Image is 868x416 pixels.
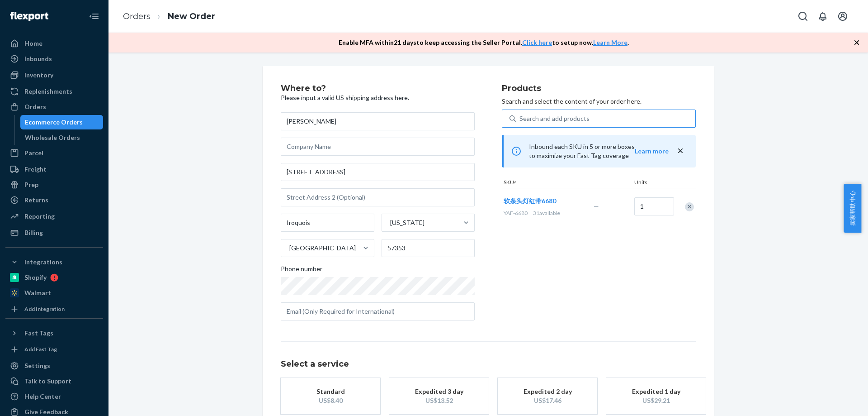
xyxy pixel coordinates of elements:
[281,360,696,369] h1: Select a service
[339,38,629,47] p: Enable MFA within 21 days to keep accessing the Seller Portal. to setup now. .
[498,378,597,414] button: Expedited 2 dayUS$17.46
[5,374,103,388] a: Talk to Support
[24,39,42,48] div: Home
[24,361,50,370] div: Settings
[294,396,367,405] div: US$8.40
[593,38,627,46] a: Learn More
[5,162,103,177] a: Freight
[794,7,812,25] button: Open Search Box
[502,178,632,188] div: SKUs
[511,387,584,396] div: Expedited 2 day
[635,147,669,156] button: Learn more
[382,239,475,257] input: ZIP Code
[24,377,71,386] div: Talk to Support
[5,68,103,82] a: Inventory
[5,304,103,315] a: Add Integration
[5,100,103,114] a: Orders
[85,7,103,25] button: Close Navigation
[5,146,103,160] a: Parcel
[390,218,425,227] div: [US_STATE]
[24,87,72,96] div: Replenishments
[123,11,151,21] a: Orders
[288,244,289,253] input: [GEOGRAPHIC_DATA]
[5,286,103,300] a: Walmart
[844,184,861,233] button: 卖家帮助中心
[834,7,852,25] button: Open account menu
[634,197,674,215] input: Quantity
[24,329,53,338] div: Fast Tags
[24,258,62,267] div: Integrations
[281,302,475,320] input: Email (Only Required for International)
[24,212,55,221] div: Reporting
[620,396,692,405] div: US$29.21
[389,378,489,414] button: Expedited 3 dayUS$13.52
[281,378,380,414] button: StandardUS$8.40
[168,11,215,21] a: New Order
[403,387,475,396] div: Expedited 3 day
[116,3,222,30] ol: breadcrumbs
[511,396,584,405] div: US$17.46
[533,210,560,216] span: 31 available
[24,54,52,63] div: Inbounds
[403,396,475,405] div: US$13.52
[5,209,103,224] a: Reporting
[281,214,374,232] input: City
[281,138,475,156] input: Company Name
[281,84,475,93] h2: Where to?
[5,326,103,340] button: Fast Tags
[502,135,696,167] div: Inbound each SKU in 5 or more boxes to maximize your Fast Tag coverage
[519,114,590,123] div: Search and add products
[814,7,832,25] button: Open notifications
[5,177,103,192] a: Prep
[25,133,80,142] div: Wholesale Orders
[24,102,46,111] div: Orders
[281,264,322,277] span: Phone number
[24,228,43,237] div: Billing
[5,389,103,404] a: Help Center
[522,38,552,46] a: Click here
[502,97,696,106] p: Search and select the content of your order here.
[20,115,104,129] a: Ecommerce Orders
[5,270,103,285] a: Shopify
[504,197,556,205] span: 软条头灯红带6680
[24,71,53,80] div: Inventory
[606,378,706,414] button: Expedited 1 dayUS$29.21
[24,392,61,401] div: Help Center
[281,163,475,181] input: Street Address
[24,288,51,297] div: Walmart
[504,210,528,216] span: YAF-6680
[24,180,38,189] div: Prep
[24,305,65,313] div: Add Integration
[5,193,103,207] a: Returns
[24,148,43,158] div: Parcel
[5,344,103,355] a: Add Fast Tag
[5,225,103,240] a: Billing
[676,146,685,156] button: close
[20,130,104,145] a: Wholesale Orders
[25,118,83,127] div: Ecommerce Orders
[281,93,475,102] p: Please input a valid US shipping address here.
[5,359,103,373] a: Settings
[24,273,47,282] div: Shopify
[685,202,694,211] div: Remove Item
[5,84,103,99] a: Replenishments
[281,188,475,206] input: Street Address 2 (Optional)
[24,165,47,174] div: Freight
[24,196,48,205] div: Returns
[594,202,599,210] span: —
[5,36,103,51] a: Home
[281,112,475,130] input: First & Last Name
[632,178,673,188] div: Units
[294,387,367,396] div: Standard
[620,387,692,396] div: Expedited 1 day
[5,255,103,269] button: Integrations
[10,12,48,21] img: Flexport logo
[502,84,696,93] h2: Products
[289,244,356,253] div: [GEOGRAPHIC_DATA]
[504,196,556,206] button: 软条头灯红带6680
[5,52,103,66] a: Inbounds
[24,345,57,353] div: Add Fast Tag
